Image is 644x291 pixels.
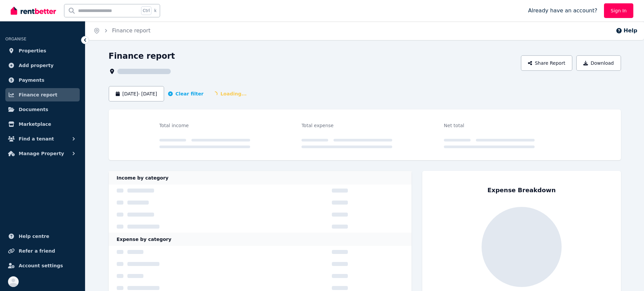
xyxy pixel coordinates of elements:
span: Ctrl [141,6,151,15]
a: Refer a friend [5,244,80,258]
button: Download [576,55,621,71]
span: Finance report [19,91,57,99]
span: Help centre [19,232,49,240]
span: Already have an account? [528,7,597,15]
div: Income by category [109,171,412,185]
span: Documents [19,105,48,113]
a: Account settings [5,259,80,272]
button: Find a tenant [5,132,80,145]
span: Properties [19,47,46,55]
div: Total income [159,121,250,129]
div: Net total [444,121,535,129]
a: Finance report [5,88,80,101]
button: Manage Property [5,147,80,160]
a: Help centre [5,230,80,243]
a: Add property [5,59,80,72]
button: [DATE]- [DATE] [109,86,164,101]
span: k [154,8,156,13]
span: ORGANISE [5,37,26,41]
span: Loading... [207,88,252,100]
span: Marketplace [19,120,51,128]
h1: Finance report [109,51,175,61]
a: Finance report [112,27,150,34]
img: RentBetter [11,6,56,16]
a: Payments [5,73,80,87]
div: Expense Breakdown [488,186,556,195]
span: Account settings [19,262,63,270]
span: Payments [19,76,44,84]
a: Properties [5,44,80,57]
div: Expense by category [109,233,412,246]
a: Marketplace [5,117,80,131]
div: Total expense [301,121,392,129]
span: Refer a friend [19,247,55,255]
button: Share Report [521,55,572,71]
button: Clear filter [168,90,203,97]
a: Sign In [604,3,633,18]
nav: Breadcrumb [85,21,158,40]
span: Add property [19,61,54,69]
span: Manage Property [19,150,64,158]
button: Help [616,27,637,35]
a: Documents [5,103,80,116]
span: Find a tenant [19,135,54,143]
